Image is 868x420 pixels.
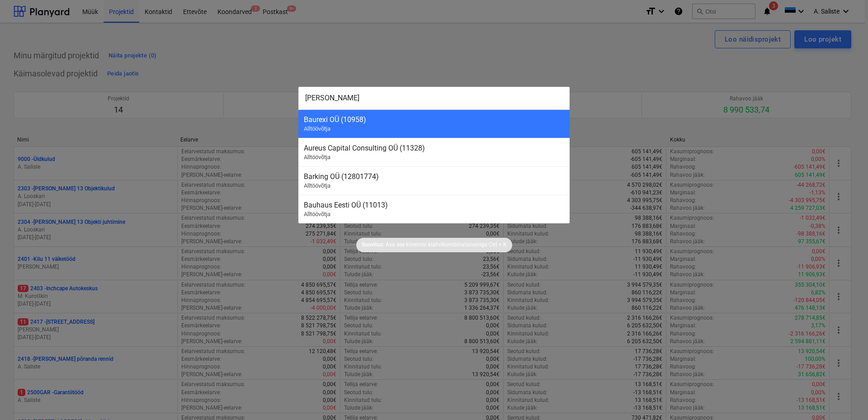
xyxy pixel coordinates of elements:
span: Alltöövõtja [304,154,330,160]
div: Soovitus:Ava see kiiremini klahvikombinatsioonigaCtrl + K [356,238,512,252]
div: Barking OÜ (12801774)Alltöövõtja [298,166,570,195]
p: Ava see kiiremini klahvikombinatsiooniga [386,241,487,249]
input: Laen... [298,87,570,109]
iframe: Chat Widget [823,377,868,420]
div: Baurexi OÜ (10958)Alltöövõtja [298,109,570,138]
p: Ctrl + K [489,241,507,249]
span: Alltöövõtja [304,125,330,132]
span: Alltöövõtja [304,211,330,217]
div: Aureus Capital Consulting OÜ (11328)Alltöövõtja [298,138,570,166]
span: Alltöövõtja [304,182,330,189]
div: Barking OÜ (12801774) [304,172,564,181]
div: Baurexi OÜ (10958) [304,115,564,124]
div: Aureus Capital Consulting OÜ (11328) [304,144,564,152]
div: Bauhaus Eesti OÜ (11013)Alltöövõtja [298,195,570,223]
p: Soovitus: [362,241,384,249]
div: Bauhaus Eesti OÜ (11013) [304,201,564,209]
